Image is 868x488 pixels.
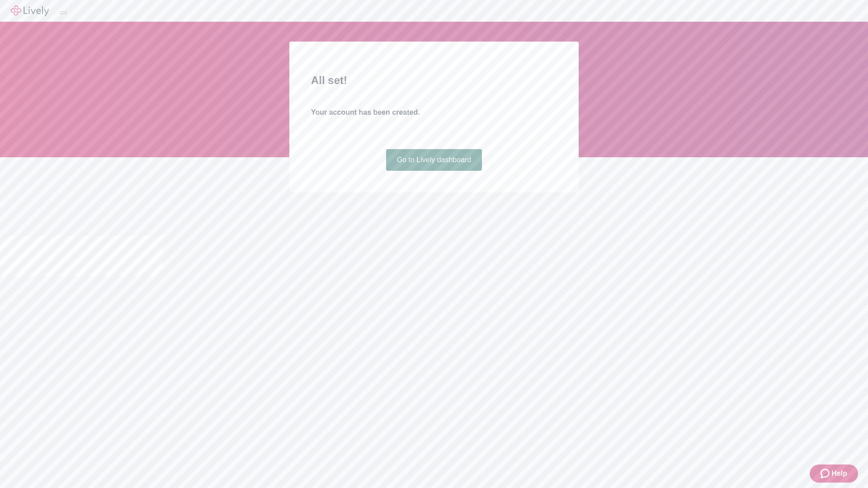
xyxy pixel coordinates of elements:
[810,465,858,483] button: Zendesk support iconHelp
[311,72,557,89] h2: All set!
[311,107,557,118] h4: Your account has been created.
[821,468,831,479] svg: Zendesk support icon
[386,149,482,171] a: Go to Lively dashboard
[831,468,847,479] span: Help
[11,5,49,16] img: Lively
[60,11,67,14] button: Log out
